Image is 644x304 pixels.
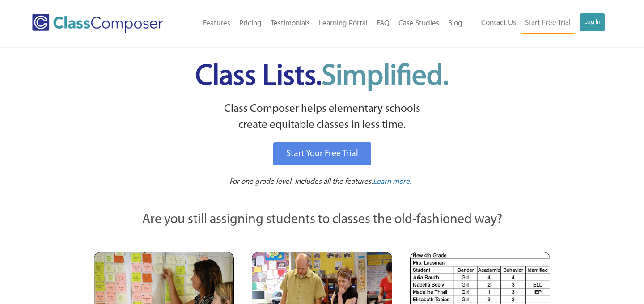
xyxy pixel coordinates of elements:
[235,14,266,34] a: Pricing
[372,14,394,34] a: FAQ
[444,14,467,34] a: Blog
[521,13,575,34] a: Start Free Trial
[373,177,411,188] a: Learn more.
[394,14,444,34] a: Case Studies
[229,178,373,186] span: For one grade level. Includes all the features.
[373,178,411,186] span: Learn more.
[266,14,314,34] a: Testimonials
[273,142,371,165] a: Start Your Free Trial
[467,13,605,34] nav: Header Menu
[195,63,449,92] span: Class Lists.
[94,210,550,230] p: Are you still assigning students to classes the old-fashioned way?
[314,14,372,34] a: Learning Portal
[93,101,551,134] p: Class Composer helps elementary schools create equitable classes in less time.
[184,14,467,34] nav: Header Menu
[580,13,605,31] a: Log In
[322,63,449,92] span: Simplified.
[32,14,163,33] img: Class Composer
[286,149,358,158] span: Start Your Free Trial
[199,14,235,34] a: Features
[477,13,521,33] a: Contact Us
